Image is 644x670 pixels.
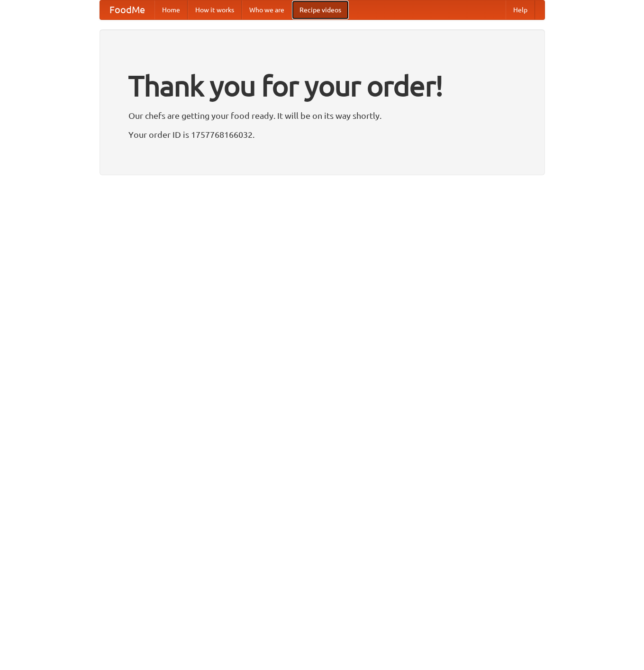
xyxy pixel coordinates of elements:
[128,108,516,123] p: Our chefs are getting your food ready. It will be on its way shortly.
[100,0,154,19] a: FoodMe
[128,127,516,142] p: Your order ID is 1757768166032.
[154,0,188,19] a: Home
[292,0,349,19] a: Recipe videos
[188,0,242,19] a: How it works
[506,0,535,19] a: Help
[128,63,516,108] h1: Thank you for your order!
[242,0,292,19] a: Who we are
